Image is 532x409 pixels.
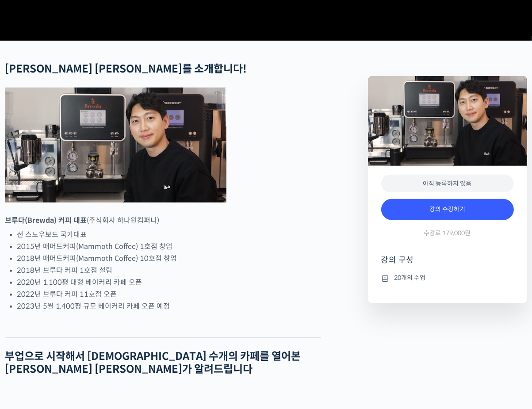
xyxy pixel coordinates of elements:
[114,280,170,302] a: 설정
[81,294,92,301] span: 대화
[17,276,321,288] li: 2020년 1,100평 대형 베이커리 카페 오픈
[17,241,321,252] li: 2015년 매머드커피(Mammoth Coffee) 1호점 창업
[381,175,514,193] div: 아직 등록하지 않음
[17,288,321,300] li: 2022년 브루다 커피 11호점 오픈
[17,229,321,241] li: 전 스노우보드 국가대표
[3,280,58,302] a: 홈
[381,273,514,283] li: 20개의 수업
[28,294,33,301] span: 홈
[5,63,321,76] h2: [PERSON_NAME] [PERSON_NAME]를 소개합니다!
[5,216,87,225] strong: 브루다(Brewda) 커피 대표
[58,280,114,302] a: 대화
[17,264,321,276] li: 2018년 브루다 커피 1호점 설립
[424,229,471,237] span: 수강료 179,000원
[381,255,514,272] h4: 강의 구성
[17,300,321,312] li: 2023년 5월 1,400평 규모 베이커리 카페 오픈 예정
[5,214,321,226] p: (주식회사 하나원컴퍼니)
[5,350,321,376] h2: 부업으로 시작해서 [DEMOGRAPHIC_DATA] 수개의 카페를 열어본 [PERSON_NAME] [PERSON_NAME]가 알려드립니다
[137,294,147,301] span: 설정
[17,252,321,264] li: 2018년 매머드커피(Mammoth Coffee) 10호점 창업
[381,199,514,220] a: 강의 수강하기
